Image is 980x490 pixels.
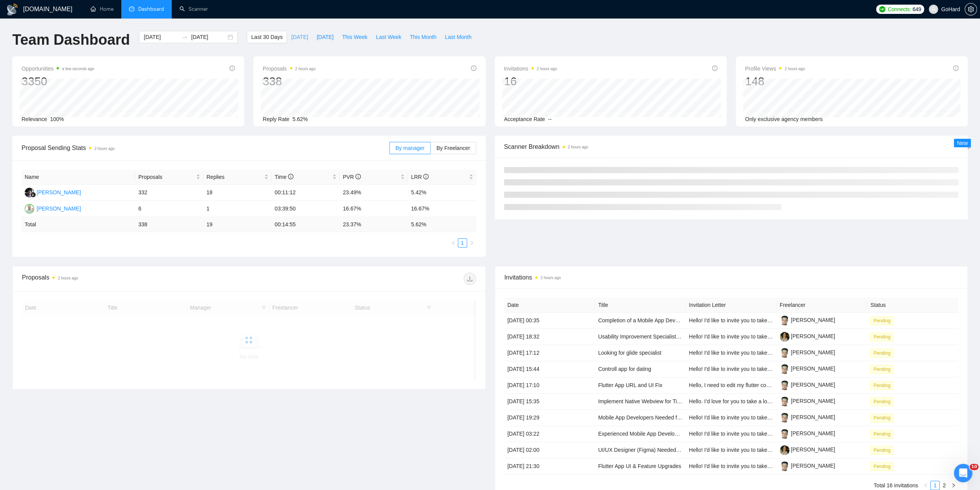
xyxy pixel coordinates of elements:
h1: Team Dashboard [12,31,130,49]
iframe: Intercom live chat [954,464,972,482]
button: left [921,481,930,490]
th: Proposals [135,170,203,185]
button: Last Month [441,31,476,43]
a: homeHome [90,6,114,12]
td: [DATE] 18:32 [504,329,595,345]
td: Total [22,217,135,232]
td: Mobile App Developers Needed for Quiz App MVP [595,410,686,426]
a: Flutter App UI & Feature Upgrades [598,463,681,469]
td: 5.62 % [408,217,476,232]
span: Pending [870,349,893,357]
a: [PERSON_NAME] [780,382,835,388]
button: right [949,481,958,490]
a: [PERSON_NAME] [780,430,835,436]
span: Last Month [445,33,471,41]
a: [PERSON_NAME] [780,463,835,469]
img: c1qOfENW3LhlVGsao8dQiftSVVHWMuVlyJNI1XMvAWAfE6XRjaYJKSBnMI-B-rRkpE [780,413,789,423]
span: Hello, I need to edit my flutter code, it is urgent job. Can you reach me lastly please [689,382,887,388]
span: 100% [50,116,64,122]
button: Last Week [372,31,405,43]
span: info-circle [355,174,361,179]
td: Experienced Mobile App Developer for Language Learning App with Speech Recognition [595,426,686,442]
td: 16.67% [408,201,476,217]
img: c1MlehbJ4Tmkjq2Dnn5FxAbU_CECx_2Jo5BBK1YuReEBV0xePob4yeGhw1maaezJQ9 [780,332,789,342]
img: c1qOfENW3LhlVGsao8dQiftSVVHWMuVlyJNI1XMvAWAfE6XRjaYJKSBnMI-B-rRkpE [780,429,789,439]
div: [PERSON_NAME] [37,188,81,197]
td: Looking for glide specialist [595,345,686,361]
a: [PERSON_NAME] [780,317,835,323]
span: Pending [870,446,893,455]
td: 1 [203,201,271,217]
span: [DATE] [317,33,333,41]
img: RR [25,188,34,197]
img: c1MlehbJ4Tmkjq2Dnn5FxAbU_CECx_2Jo5BBK1YuReEBV0xePob4yeGhw1maaezJQ9 [780,445,789,455]
a: [PERSON_NAME] [780,349,835,355]
td: 03:39:50 [271,201,340,217]
span: left [451,241,456,245]
span: Acceptance Rate [504,116,545,122]
td: Flutter App UI & Feature Upgrades [595,458,686,475]
span: dashboard [129,6,134,12]
img: gigradar-bm.png [30,192,36,197]
div: 16 [504,74,557,89]
span: Invitations [504,273,958,282]
a: [PERSON_NAME] [780,398,835,404]
span: By Freelancer [436,145,470,151]
button: left [449,238,458,248]
a: Looking for glide specialist [598,350,661,356]
td: Implement Native Webview for Tizen TV App [595,394,686,410]
div: Proposals [22,273,249,285]
td: 23.49% [340,185,408,201]
span: Invitations [504,64,557,73]
button: This Week [338,31,372,43]
td: Usability Improvement Specialist for Application about Network Management [595,329,686,345]
time: 2 hours ago [568,145,588,149]
div: [PERSON_NAME] [37,204,81,213]
span: Pending [870,333,893,341]
td: [DATE] 15:35 [504,394,595,410]
span: This Week [342,33,367,41]
span: right [469,241,474,245]
a: Pending [870,317,896,323]
time: 2 hours ago [94,146,115,151]
a: 2 [940,481,948,490]
span: info-circle [953,66,958,71]
span: info-circle [471,66,476,71]
li: Next Page [949,481,958,490]
a: Experienced Mobile App Developer for Language Learning App with Speech Recognition [598,431,810,437]
div: 148 [745,74,805,89]
li: Previous Page [921,481,930,490]
a: Pending [870,350,896,356]
span: New [957,140,968,146]
span: Last Week [376,33,401,41]
time: 2 hours ago [295,67,316,71]
button: [DATE] [312,31,338,43]
td: 332 [135,185,203,201]
button: Last 30 Days [247,31,287,43]
button: setting [965,3,977,15]
img: c1qOfENW3LhlVGsao8dQiftSVVHWMuVlyJNI1XMvAWAfE6XRjaYJKSBnMI-B-rRkpE [780,364,789,374]
img: logo [6,3,18,16]
td: [DATE] 21:30 [504,458,595,475]
td: 5.42% [408,185,476,201]
span: Replies [206,173,263,181]
span: info-circle [712,66,717,71]
span: Pending [870,462,893,471]
input: Start date [144,33,179,41]
td: 00:14:55 [271,217,340,232]
span: right [951,483,956,488]
img: c1qOfENW3LhlVGsao8dQiftSVVHWMuVlyJNI1XMvAWAfE6XRjaYJKSBnMI-B-rRkpE [780,316,789,325]
td: 6 [135,201,203,217]
span: This Month [410,33,436,41]
a: Pending [870,366,896,372]
li: Total 16 invitations [874,481,918,490]
span: Only exclusive agency members [745,116,823,122]
span: info-circle [423,174,429,179]
span: user [931,7,936,12]
span: Relevance [22,116,47,122]
span: info-circle [230,66,235,71]
span: Hello! I'd like to invite you to take a look at the job I've posted. Please submit a proposal if ... [689,317,978,323]
th: Title [595,298,686,313]
span: By manager [395,145,424,151]
a: Pending [870,398,896,404]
